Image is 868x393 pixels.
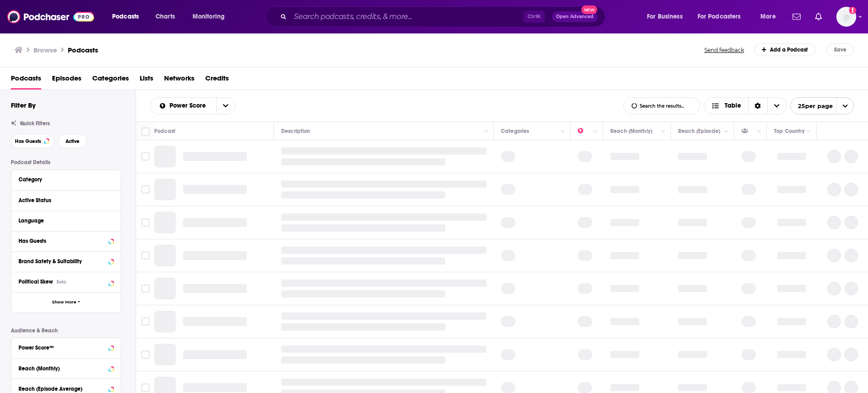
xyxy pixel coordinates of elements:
[590,126,601,137] button: Column Actions
[106,9,151,24] button: open menu
[7,8,94,25] img: Podchaser - Follow, Share and Rate Podcasts
[741,126,754,137] div: Has Guests
[68,46,98,54] a: Podcasts
[151,103,216,109] button: open menu
[789,9,804,24] a: Show notifications dropdown
[19,238,106,244] div: Has Guests
[704,97,787,114] button: Choose View
[112,10,139,23] span: Podcasts
[19,218,108,224] div: Language
[142,284,150,293] span: Toggle select row
[760,10,776,23] span: More
[57,279,66,285] div: Beta
[281,126,310,137] div: Description
[19,194,113,206] button: Active Status
[501,126,529,137] div: Categories
[790,97,854,114] button: open menu
[11,292,121,313] button: Show More
[581,5,598,14] span: New
[774,126,805,137] div: Top Country
[748,98,767,114] div: Sort Direction
[92,71,129,90] a: Categories
[19,235,113,246] button: Has Guests
[754,43,816,56] a: Add a Podcast
[19,276,113,287] button: Political SkewBeta
[836,7,856,27] button: Show profile menu
[11,134,54,148] button: Has Guests
[150,9,180,24] a: Charts
[647,10,683,23] span: For Business
[725,103,741,109] span: Table
[811,9,826,24] a: Show notifications dropdown
[754,9,787,24] button: open menu
[641,9,694,24] button: open menu
[19,386,106,392] div: Reach (Episode Average)
[19,365,106,372] div: Reach (Monthly)
[20,120,50,127] span: Quick Filters
[290,9,524,24] input: Search podcasts, credits, & more...
[754,126,764,137] button: Column Actions
[698,10,741,23] span: For Podcasters
[826,43,854,56] button: Save
[52,300,76,305] span: Show More
[142,152,150,161] span: Toggle select row
[19,176,108,183] div: Category
[552,11,598,22] button: Open AdvancedNew
[610,126,652,137] div: Reach (Monthly)
[151,97,236,114] h2: Choose List sort
[58,134,87,148] button: Active
[186,9,236,24] button: open menu
[142,185,150,194] span: Toggle select row
[702,46,747,54] button: Send feedback
[557,126,568,137] button: Column Actions
[193,10,225,23] span: Monitoring
[721,126,732,137] button: Column Actions
[658,126,669,137] button: Column Actions
[836,7,856,27] span: Logged in as SimonElement
[156,10,175,23] span: Charts
[140,71,153,90] a: Lists
[578,126,590,137] div: Power Score
[142,251,150,260] span: Toggle select row
[524,11,545,23] span: Ctrl K
[274,6,614,27] div: Search podcasts, credits, & more...
[19,345,106,351] div: Power Score™
[142,350,150,359] span: Toggle select row
[11,101,36,109] h2: Filter By
[170,103,209,109] span: Power Score
[66,139,80,144] span: Active
[19,341,113,353] button: Power Score™
[19,258,106,265] div: Brand Safety & Suitability
[11,159,121,166] p: Podcast Details
[19,362,113,374] button: Reach (Monthly)
[142,218,150,227] span: Toggle select row
[154,126,175,137] div: Podcast
[791,99,833,113] span: 25 per page
[836,7,856,27] img: User Profile
[15,139,41,144] span: Has Guests
[803,126,814,137] button: Column Actions
[19,174,113,185] button: Category
[19,279,53,285] span: Political Skew
[52,71,81,90] a: Episodes
[11,327,121,334] p: Audience & Reach
[19,197,108,204] div: Active Status
[481,126,491,137] button: Column Actions
[164,71,194,90] a: Networks
[11,71,41,90] a: Podcasts
[216,98,235,114] button: open menu
[849,7,856,14] svg: Add a profile image
[142,317,150,326] span: Toggle select row
[692,9,754,24] button: open menu
[19,256,113,267] button: Brand Safety & Suitability
[142,384,150,392] span: Toggle select row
